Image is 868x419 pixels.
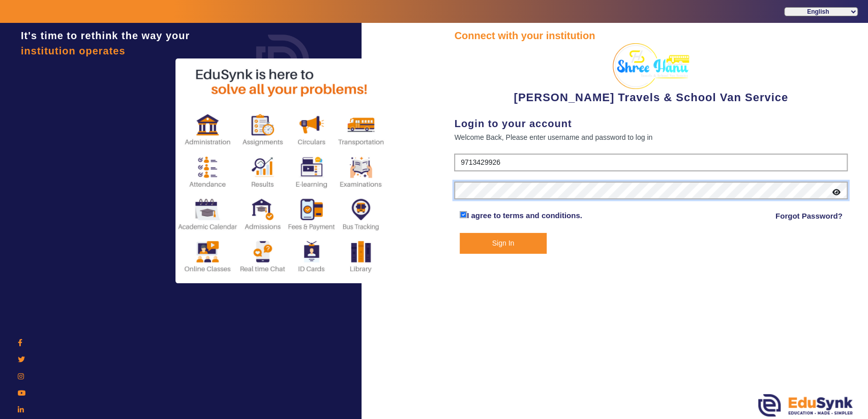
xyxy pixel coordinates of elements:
[758,394,853,416] img: edusynk.png
[454,116,848,131] div: Login to your account
[460,233,547,254] button: Sign In
[21,45,126,56] span: institution operates
[454,131,848,143] div: Welcome Back, Please enter username and password to log in
[467,211,582,220] a: I agree to terms and conditions.
[245,23,321,99] img: login.png
[454,43,848,106] div: [PERSON_NAME] Travels & School Van Service
[454,154,848,172] input: User Name
[775,210,843,222] a: Forgot Password?
[175,58,389,283] img: login2.png
[613,43,689,89] img: 2bec4155-9170-49cd-8f97-544ef27826c4
[21,30,190,41] span: It's time to rethink the way your
[454,28,848,43] div: Connect with your institution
